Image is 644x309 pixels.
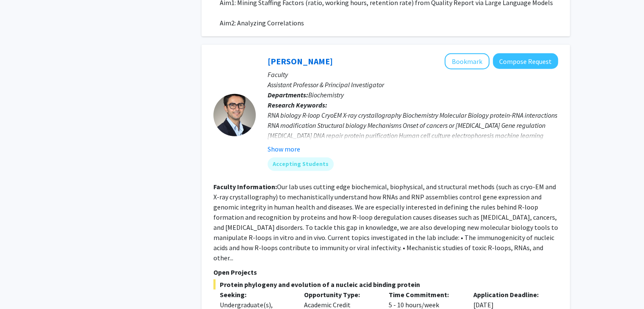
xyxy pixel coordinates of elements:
[220,18,558,28] p: Aim2: Analyzing Correlations
[268,101,327,109] b: Research Keywords:
[445,53,489,69] button: Add Charles Bou-Nader to Bookmarks
[304,290,376,300] p: Opportunity Type:
[213,267,558,277] p: Open Projects
[268,80,558,90] p: Assistant Professor & Principal Investigator
[268,56,333,66] a: [PERSON_NAME]
[213,182,558,262] fg-read-more: Our lab uses cutting edge biochemical, biophysical, and structural methods (such as cryo-EM and X...
[268,144,300,154] button: Show more
[268,110,558,151] div: RNA biology R-loop CryoEM X-ray crystallography Biochemistry Molecular Biology protein-RNA intera...
[213,279,558,290] span: Protein phylogeny and evolution of a nucleic acid binding protein
[308,91,344,99] span: Biochemistry
[389,290,461,300] p: Time Commitment:
[473,290,545,300] p: Application Deadline:
[493,53,558,69] button: Compose Request to Charles Bou-Nader
[213,182,277,191] b: Faculty Information:
[6,271,36,303] iframe: Chat
[220,290,292,300] p: Seeking:
[268,91,308,99] b: Departments:
[268,69,558,80] p: Faculty
[268,157,334,171] mat-chip: Accepting Students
